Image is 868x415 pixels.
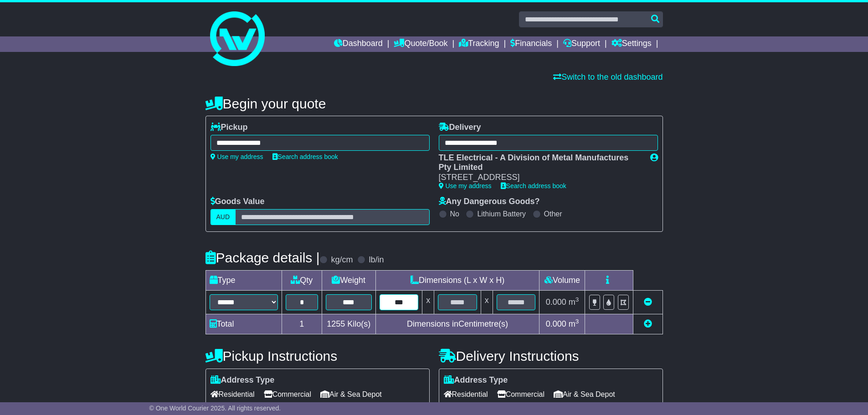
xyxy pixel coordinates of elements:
[569,297,579,307] span: m
[501,182,566,190] a: Search address book
[439,348,663,364] h4: Delivery Instructions
[539,270,585,290] td: Volume
[546,297,566,307] span: 0.000
[205,270,282,290] td: Type
[211,197,265,207] label: Goods Value
[394,36,447,52] a: Quote/Book
[331,255,353,265] label: kg/cm
[497,387,544,401] span: Commercial
[450,210,459,218] label: No
[369,255,384,265] label: lb/in
[563,36,600,52] a: Support
[544,210,562,218] label: Other
[205,250,320,265] h4: Package details |
[211,375,275,385] label: Address Type
[569,319,579,328] span: m
[644,297,652,307] a: Remove this item
[282,270,322,290] td: Qty
[205,348,430,364] h4: Pickup Instructions
[375,314,539,334] td: Dimensions in Centimetre(s)
[272,153,338,160] a: Search address book
[439,182,492,190] a: Use my address
[322,270,375,290] td: Weight
[211,123,248,133] label: Pickup
[481,290,493,314] td: x
[439,197,540,207] label: Any Dangerous Goods?
[149,405,281,412] span: © One World Courier 2025. All rights reserved.
[611,36,652,52] a: Settings
[205,96,663,111] h4: Begin your quote
[211,387,255,401] span: Residential
[444,375,508,385] label: Address Type
[444,402,658,408] div: Please provide value
[510,36,552,52] a: Financials
[439,153,641,173] div: TLE Electrical - A Division of Metal Manufactures Pty Limited
[375,270,539,290] td: Dimensions (L x W x H)
[211,153,263,160] a: Use my address
[553,72,663,82] a: Switch to the old dashboard
[282,314,322,334] td: 1
[327,319,345,328] span: 1255
[644,319,652,328] a: Add new item
[205,314,282,334] td: Total
[546,319,566,328] span: 0.000
[554,387,615,401] span: Air & Sea Depot
[264,387,311,401] span: Commercial
[444,387,488,401] span: Residential
[320,387,382,401] span: Air & Sea Depot
[477,210,526,218] label: Lithium Battery
[322,314,375,334] td: Kilo(s)
[211,209,236,225] label: AUD
[459,36,499,52] a: Tracking
[422,290,434,314] td: x
[334,36,383,52] a: Dashboard
[575,318,579,325] sup: 3
[439,123,481,133] label: Delivery
[439,173,641,183] div: [STREET_ADDRESS]
[575,296,579,303] sup: 3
